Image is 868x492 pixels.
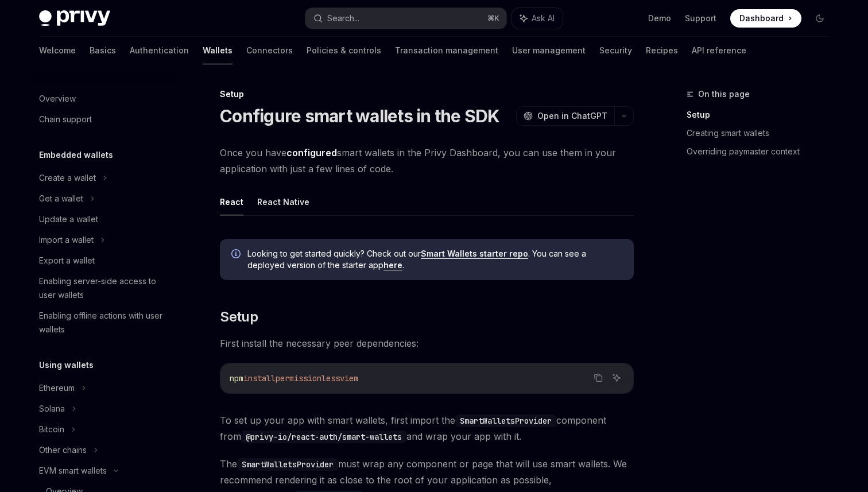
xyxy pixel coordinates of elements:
[687,106,838,124] a: Setup
[230,373,243,383] span: npm
[39,381,75,395] div: Ethereum
[516,106,614,126] button: Open in ChatGPT
[599,37,632,64] a: Security
[698,87,750,101] span: On this page
[247,248,622,271] span: Looking to get started quickly? Check out our . You can see a deployed version of the starter app .
[237,458,338,471] code: SmartWalletsProvider
[231,249,243,261] svg: Info
[220,188,243,215] button: React
[730,9,801,28] a: Dashboard
[455,414,556,427] code: SmartWalletsProvider
[487,14,499,23] span: ⌘ K
[395,37,498,64] a: Transaction management
[39,148,113,162] h5: Embedded wallets
[307,37,381,64] a: Policies & controls
[39,443,87,457] div: Other chains
[646,37,678,64] a: Recipes
[687,142,838,161] a: Overriding paymaster context
[30,250,177,271] a: Export a wallet
[687,124,838,142] a: Creating smart wallets
[648,13,671,24] a: Demo
[220,106,500,126] h1: Configure smart wallets in the SDK
[30,109,177,130] a: Chain support
[327,11,359,25] div: Search...
[532,13,555,24] span: Ask AI
[685,13,716,24] a: Support
[39,10,110,26] img: dark logo
[591,370,606,385] button: Copy the contents from the code block
[30,88,177,109] a: Overview
[220,335,634,351] span: First install the necessary peer dependencies:
[39,212,98,226] div: Update a wallet
[30,271,177,305] a: Enabling server-side access to user wallets
[257,188,309,215] button: React Native
[39,402,65,416] div: Solana
[220,88,634,100] div: Setup
[39,37,76,64] a: Welcome
[243,373,276,383] span: install
[39,192,83,206] div: Get a wallet
[241,431,406,443] code: @privy-io/react-auth/smart-wallets
[220,308,258,326] span: Setup
[30,305,177,340] a: Enabling offline actions with user wallets
[383,260,402,270] a: here
[39,254,95,268] div: Export a wallet
[811,9,829,28] button: Toggle dark mode
[30,209,177,230] a: Update a wallet
[39,309,170,336] div: Enabling offline actions with user wallets
[340,373,358,383] span: viem
[39,358,94,372] h5: Using wallets
[512,37,586,64] a: User management
[203,37,232,64] a: Wallets
[246,37,293,64] a: Connectors
[276,373,340,383] span: permissionless
[90,37,116,64] a: Basics
[39,423,64,436] div: Bitcoin
[130,37,189,64] a: Authentication
[39,233,94,247] div: Import a wallet
[609,370,624,385] button: Ask AI
[39,464,107,478] div: EVM smart wallets
[512,8,563,29] button: Ask AI
[39,113,92,126] div: Chain support
[39,92,76,106] div: Overview
[39,171,96,185] div: Create a wallet
[286,147,337,159] a: configured
[220,412,634,444] span: To set up your app with smart wallets, first import the component from and wrap your app with it.
[537,110,607,122] span: Open in ChatGPT
[305,8,506,29] button: Search...⌘K
[220,145,634,177] span: Once you have smart wallets in the Privy Dashboard, you can use them in your application with jus...
[692,37,746,64] a: API reference
[39,274,170,302] div: Enabling server-side access to user wallets
[739,13,784,24] span: Dashboard
[421,249,528,259] a: Smart Wallets starter repo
